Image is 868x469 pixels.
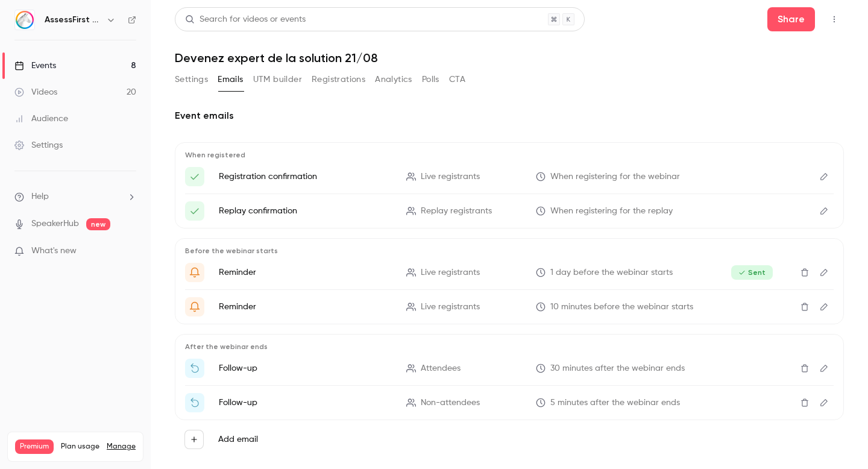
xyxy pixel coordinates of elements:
span: Sent [731,265,773,280]
button: Emails [218,70,243,89]
div: Search for videos or events [185,13,306,26]
button: Edit [814,297,834,316]
span: Live registrants [421,266,480,279]
button: Registrations [312,70,365,89]
li: Votre Live Training AssessFirst est demain ! [185,263,834,282]
button: Delete [795,263,814,282]
span: 30 minutes after the webinar ends [550,362,685,375]
span: Plan usage [61,442,99,452]
span: Non-attendees [421,397,480,409]
button: Analytics [375,70,412,89]
span: Help [31,190,49,203]
h1: Devenez expert de la solution 21/08 [175,51,844,65]
button: Polls [422,70,439,89]
li: 👏 Merci d’avoir participé à notre Live Training AssessFirst ! [185,359,834,378]
span: Live registrants [421,301,480,313]
button: UTM builder [253,70,302,89]
span: new [86,218,110,230]
h6: AssessFirst Training [45,14,101,26]
span: 1 day before the webinar starts [550,266,673,279]
span: Premium [15,439,54,454]
p: Registration confirmation [219,171,392,183]
span: Replay registrants [421,205,492,218]
button: Delete [795,359,814,378]
p: Follow-up [219,362,392,374]
button: Settings [175,70,208,89]
span: What's new [31,245,77,257]
a: SpeakerHub [31,218,79,230]
div: Videos [14,86,57,98]
li: Votre Live Training AssessFirst commence bientôt ! [185,297,834,316]
button: CTA [449,70,465,89]
label: Add email [218,433,258,445]
a: Manage [107,442,136,452]
h2: Event emails [175,109,844,123]
button: Edit [814,263,834,282]
p: When registered [185,150,834,160]
button: Edit [814,167,834,186]
iframe: Noticeable Trigger [122,246,136,257]
button: Edit [814,393,834,412]
button: Delete [795,393,814,412]
li: Here's your access link to {{ event_name }}! [185,201,834,221]
button: Edit [814,201,834,221]
span: When registering for the webinar [550,171,680,183]
span: 5 minutes after the webinar ends [550,397,680,409]
p: Replay confirmation [219,205,392,217]
div: Events [14,60,56,72]
span: Live registrants [421,171,480,183]
img: AssessFirst Training [15,10,34,30]
p: Reminder [219,266,392,279]
p: Before the webinar starts [185,246,834,256]
p: Follow-up [219,397,392,409]
div: Settings [14,139,63,151]
span: 10 minutes before the webinar starts [550,301,693,313]
button: Delete [795,297,814,316]
p: After the webinar ends [185,342,834,351]
li: help-dropdown-opener [14,190,136,203]
button: Edit [814,359,834,378]
li: Vous avez manqué notre Live Training AssessFirst ? [185,393,834,412]
div: Audience [14,113,68,125]
span: Attendees [421,362,461,375]
p: Reminder [219,301,392,313]
button: Share [767,7,815,31]
span: When registering for the replay [550,205,673,218]
li: Confirmation d'inscription à votre Live Training AssessFirst [185,167,834,186]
